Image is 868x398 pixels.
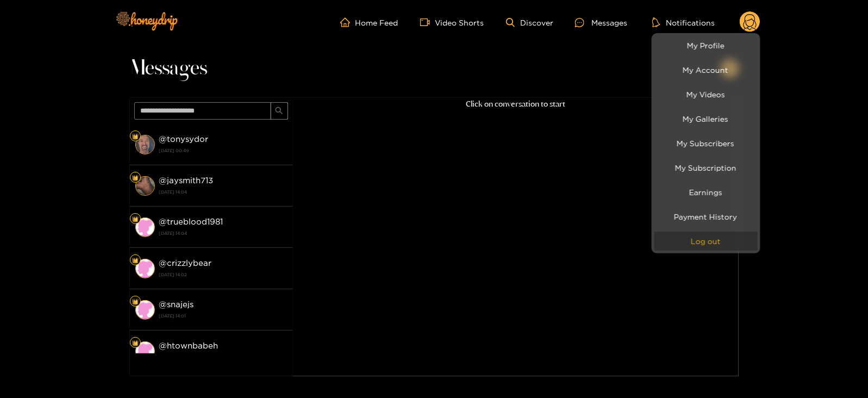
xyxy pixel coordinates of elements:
a: My Galleries [654,109,758,128]
a: My Subscription [654,158,758,177]
a: My Profile [654,36,758,55]
a: My Videos [654,85,758,104]
a: Earnings [654,183,758,202]
a: My Account [654,60,758,79]
a: My Subscribers [654,134,758,153]
button: Log out [654,232,758,251]
a: Payment History [654,207,758,226]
